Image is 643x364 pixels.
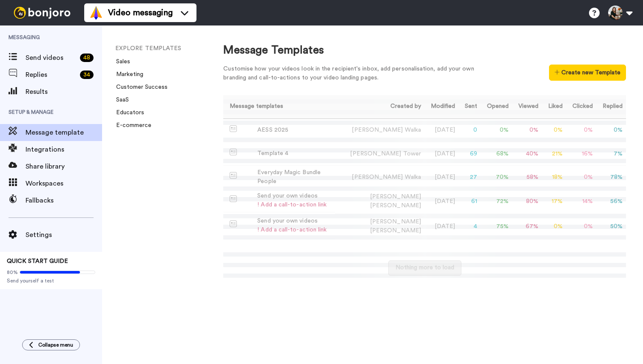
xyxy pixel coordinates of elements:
td: 16 % [566,142,596,166]
div: 48 [80,54,94,62]
td: [PERSON_NAME] [335,166,424,189]
td: [DATE] [424,214,458,239]
td: 69 [458,142,481,166]
span: QUICK START GUIDE [7,258,68,264]
td: 72 % [481,189,512,214]
td: 21 % [542,142,566,166]
td: [DATE] [424,119,458,142]
a: Customer Success [111,84,168,90]
td: 0 [458,119,481,142]
div: ! Add a call-to-action link [257,226,327,234]
td: 7 % [596,142,626,166]
td: 14 % [566,189,596,214]
div: ! Add a call-to-action link [257,200,327,209]
td: 80 % [512,189,542,214]
span: Settings [26,230,102,240]
td: [PERSON_NAME] [335,214,424,239]
td: [DATE] [424,166,458,189]
td: 0 % [566,214,596,239]
span: Send yourself a test [7,277,95,284]
span: Walka [405,174,421,180]
th: Viewed [512,95,542,119]
td: [PERSON_NAME] [335,142,424,166]
a: SaaS [111,97,129,103]
td: 0 % [566,166,596,189]
th: Opened [481,95,512,119]
img: Message-temps.svg [230,125,237,132]
span: Message template [26,127,102,138]
th: Clicked [566,95,596,119]
td: 0 % [596,119,626,142]
td: [DATE] [424,189,458,214]
td: 4 [458,214,481,239]
td: 67 % [512,214,542,239]
div: Message Templates [223,42,626,58]
td: 40 % [512,142,542,166]
div: AESS 2025 [257,126,288,135]
td: 58 % [512,166,542,189]
td: 78 % [596,166,626,189]
td: 17 % [542,189,566,214]
td: 0 % [566,119,596,142]
span: Results [26,87,102,97]
a: Marketing [111,71,143,77]
td: 0 % [542,214,566,239]
span: Walka [405,127,421,133]
img: Message-temps.svg [230,220,237,227]
span: Send videos [26,53,77,63]
span: Fallbacks [26,195,102,206]
td: 50 % [596,214,626,239]
img: Message-temps.svg [230,172,237,179]
a: E-commerce [111,122,151,128]
span: [PERSON_NAME] [370,228,421,234]
img: Message-temps.svg [230,149,237,155]
td: 0 % [512,119,542,142]
img: vm-color.svg [89,6,103,20]
span: 80% [7,269,18,276]
td: 75 % [481,214,512,239]
td: [DATE] [424,142,458,166]
th: Modified [424,95,458,119]
td: [PERSON_NAME] [335,119,424,142]
td: 68 % [481,142,512,166]
td: 61 [458,189,481,214]
div: 34 [80,71,94,79]
span: Share library [26,161,102,172]
td: [PERSON_NAME] [335,189,424,214]
span: Collapse menu [38,341,73,348]
span: Workspaces [26,178,102,189]
td: 0 % [542,119,566,142]
img: Message-temps.svg [230,195,237,202]
th: Replied [596,95,626,119]
span: [PERSON_NAME] [370,203,421,209]
button: Create new Template [549,65,626,81]
td: 0 % [481,119,512,142]
li: EXPLORE TEMPLATES [115,44,230,53]
span: Tower [403,151,421,157]
div: Template 4 [257,149,288,158]
span: Video messaging [108,7,173,19]
th: Created by [335,95,424,119]
div: Send your own videos [257,217,327,226]
span: Integrations [26,144,102,155]
div: Send your own videos [257,192,327,200]
a: Sales [111,59,130,65]
div: Everyday Magic Bundle People [257,168,332,186]
img: bj-logo-header-white.svg [10,7,74,19]
td: 70 % [481,166,512,189]
th: Sent [458,95,481,119]
div: Customise how your videos look in the recipient's inbox, add personalisation, add your own brandi... [223,65,487,82]
button: Nothing more to load [388,260,461,276]
th: Liked [542,95,566,119]
td: 56 % [596,189,626,214]
th: Message templates [223,95,335,119]
td: 27 [458,166,481,189]
a: Educators [111,110,144,116]
span: Replies [26,70,77,80]
button: Collapse menu [22,339,80,350]
td: 18 % [542,166,566,189]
